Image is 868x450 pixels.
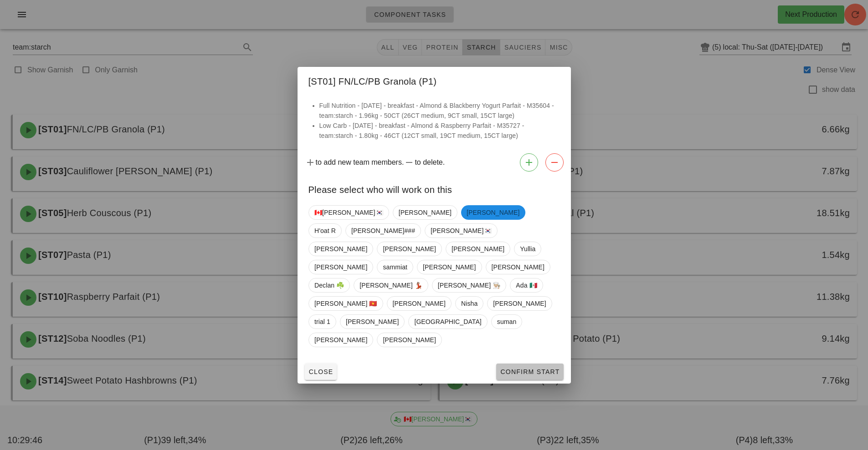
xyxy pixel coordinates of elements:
span: [PERSON_NAME] 👨🏼‍🍳 [437,278,500,292]
div: Please select who will work on this [298,175,571,202]
span: [PERSON_NAME] [314,260,367,274]
span: [PERSON_NAME] [467,205,519,220]
span: [PERSON_NAME] 💃🏽 [360,278,422,292]
span: [PERSON_NAME] [383,242,436,256]
span: [PERSON_NAME] [491,260,544,274]
span: [GEOGRAPHIC_DATA] [414,315,481,329]
span: [PERSON_NAME] [392,297,445,310]
span: [PERSON_NAME]### [351,224,415,238]
span: Confirm Start [500,368,560,375]
button: Confirm Start [496,364,563,380]
span: [PERSON_NAME] 🇻🇳 [314,297,377,310]
span: [PERSON_NAME]🇰🇷 [431,224,492,238]
span: suman [497,315,516,329]
span: Yullia [520,242,535,256]
span: [PERSON_NAME] [383,333,436,347]
span: Nisha [461,297,477,310]
span: Close [308,368,334,375]
span: trial 1 [314,315,330,329]
div: to add new team members. to delete. [298,150,571,175]
span: [PERSON_NAME] [451,242,504,256]
li: Full Nutrition - [DATE] - breakfast - Almond & Blackberry Yogurt Parfait - M35604 - team:starch -... [319,101,560,121]
span: H'oat R [314,224,336,238]
span: Declan ☘️ [314,278,344,292]
span: [PERSON_NAME] [398,206,451,219]
div: [ST01] FN/LC/PB Granola (P1) [298,67,571,93]
span: [PERSON_NAME] [493,297,546,310]
li: Low Carb - [DATE] - breakfast - Almond & Raspberry Parfait - M35727 - team:starch - 1.80kg - 46CT... [319,121,560,141]
span: [PERSON_NAME] [423,260,476,274]
span: [PERSON_NAME] [345,315,398,329]
span: [PERSON_NAME] [314,333,367,347]
span: sammiat [383,260,407,274]
button: Close [305,364,337,380]
span: 🇨🇦[PERSON_NAME]🇰🇷 [314,206,383,219]
span: [PERSON_NAME] [314,242,367,256]
span: Ada 🇲🇽 [516,278,537,292]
